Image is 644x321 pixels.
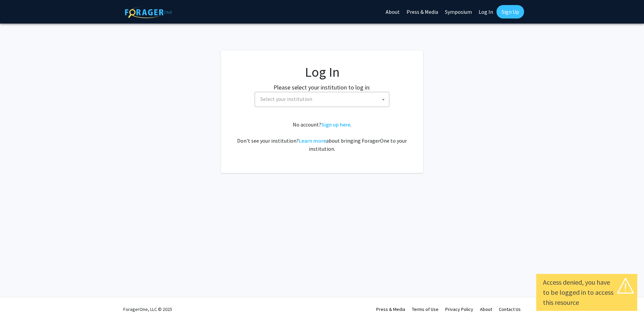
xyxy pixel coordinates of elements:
[255,92,389,107] span: Select your institution
[299,137,326,144] a: Learn more about bringing ForagerOne to your institution
[543,277,631,308] div: Access denied, you have to be logged in to access this resource
[234,120,410,153] div: No account? . Don't see your institution? about bringing ForagerOne to your institution.
[496,5,524,19] a: Sign Up
[499,306,521,312] a: Contact Us
[412,306,439,312] a: Terms of Use
[258,92,389,106] span: Select your institution
[260,96,312,102] span: Select your institution
[125,6,172,18] img: ForagerOne Logo
[321,121,350,128] a: Sign up here
[445,306,473,312] a: Privacy Policy
[480,306,492,312] a: About
[376,306,405,312] a: Press & Media
[273,83,371,92] label: Please select your institution to log in:
[234,64,410,80] h1: Log In
[123,297,172,321] div: ForagerOne, LLC © 2025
